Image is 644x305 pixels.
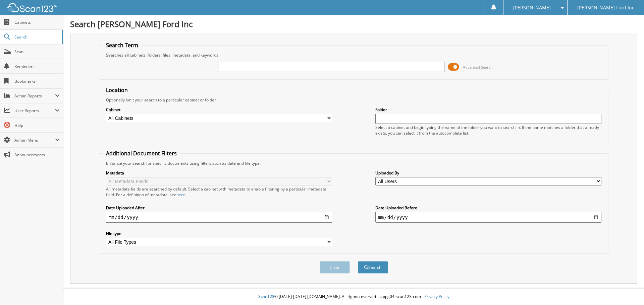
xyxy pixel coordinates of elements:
[106,170,332,176] label: Metadata
[375,125,601,136] div: Select a cabinet and begin typing the name of the folder you want to search in. If the name match...
[358,261,388,274] button: Search
[176,192,185,198] a: here
[14,93,55,99] span: Admin Reports
[103,97,605,103] div: Optionally limit your search to a particular cabinet or folder
[14,123,60,128] span: Help
[320,261,350,274] button: Clear
[375,170,601,176] label: Uploaded By
[106,107,332,112] label: Cabinet
[14,19,60,25] span: Cabinets
[7,3,57,12] img: scan123-logo-white.svg
[258,294,274,299] span: Scan123
[463,65,493,70] span: Advanced Search
[106,186,332,198] div: All metadata fields are searched by default. Select a cabinet with metadata to enable filtering b...
[106,231,332,236] label: File type
[577,6,634,10] span: [PERSON_NAME] Ford Inc
[424,294,449,299] a: Privacy Policy
[106,212,332,223] input: start
[63,289,644,305] div: © [DATE]-[DATE] [DOMAIN_NAME]. All rights reserved | appg04-scan123-com |
[14,78,60,84] span: Bookmarks
[106,205,332,211] label: Date Uploaded After
[14,137,55,143] span: Admin Menu
[70,18,637,29] h1: Search [PERSON_NAME] Ford Inc
[14,34,59,40] span: Search
[375,107,601,112] label: Folder
[375,205,601,211] label: Date Uploaded Before
[103,150,180,157] legend: Additional Document Filters
[103,52,605,58] div: Searches all cabinets, folders, files, metadata, and keywords
[14,64,60,69] span: Reminders
[375,212,601,223] input: end
[103,160,605,166] div: Enhance your search for specific documents using filters such as date and file type.
[14,108,55,113] span: User Reports
[14,49,60,55] span: Scan
[14,152,60,158] span: Announcements
[513,6,551,10] span: [PERSON_NAME]
[103,86,131,94] legend: Location
[103,42,142,49] legend: Search Term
